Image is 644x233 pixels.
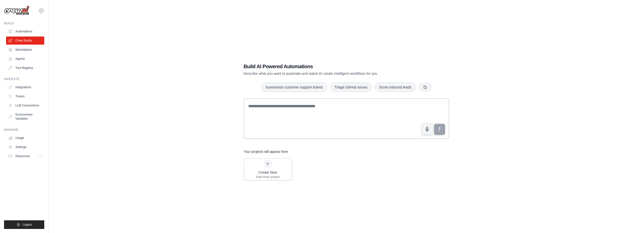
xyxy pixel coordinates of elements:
span: Resources [15,154,30,158]
a: Settings [6,143,44,151]
a: Crew Studio [6,37,44,45]
div: Manage [4,128,44,132]
a: LLM Connections [6,101,44,110]
div: Start fresh project [256,175,280,179]
a: Environment Variables [6,111,44,123]
button: Score inbound leads [375,82,416,92]
p: Describe what you want to automate and watch AI create intelligent workflows for you [244,71,414,76]
a: Agents [6,55,44,63]
a: Traces [6,92,44,100]
a: Marketplace [6,46,44,54]
div: Create New [256,170,280,175]
a: Automations [6,27,44,35]
div: Build [4,21,44,25]
button: Logout [4,220,44,229]
button: Summarize customer support tickets [261,82,327,92]
button: Triage GitHub issues [330,82,372,92]
h1: Build AI Powered Automations [244,63,414,70]
img: Logo [4,6,29,15]
button: Get new suggestions [419,83,431,92]
a: Tool Registry [6,64,44,72]
button: Click to speak your automation idea [421,123,433,135]
span: Logout [23,223,32,227]
h3: Your projects will appear here [244,149,288,154]
button: Resources [6,152,44,160]
a: Usage [6,134,44,142]
a: Integrations [6,83,44,91]
div: Operate [4,77,44,81]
